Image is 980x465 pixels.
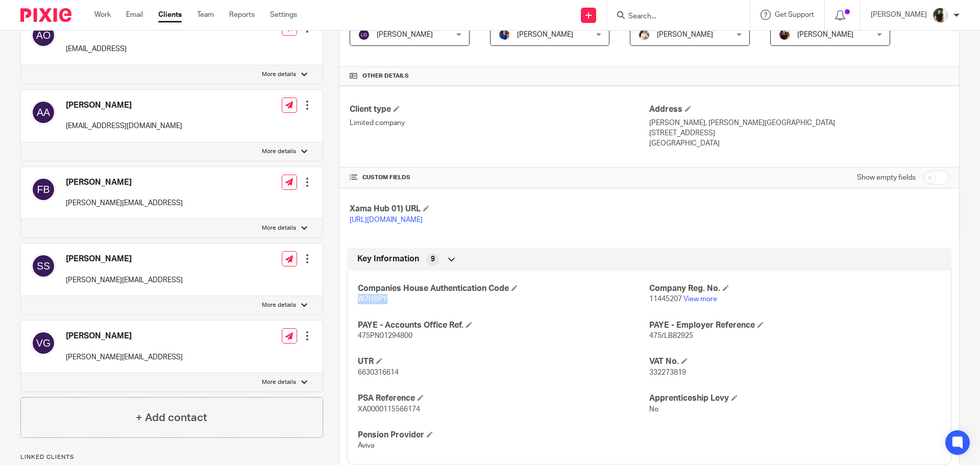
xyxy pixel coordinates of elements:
a: View more [683,296,717,303]
p: Linked clients [20,453,323,461]
img: Kayleigh%20Henson.jpeg [638,29,650,41]
p: More details [262,224,296,232]
p: More details [262,148,296,156]
p: [PERSON_NAME] [871,10,927,20]
p: [GEOGRAPHIC_DATA] [649,138,949,149]
span: Other details [362,72,409,80]
span: [PERSON_NAME] [377,31,433,38]
span: Get Support [775,11,814,18]
input: Search [627,12,719,21]
label: Show empty fields [857,173,916,183]
a: Email [126,10,143,20]
span: [PERSON_NAME] [657,31,713,38]
h4: Companies House Authentication Code [358,283,649,294]
img: svg%3E [31,23,56,47]
h4: PAYE - Employer Reference [649,320,941,331]
span: 332273819 [649,369,686,376]
a: Clients [158,10,182,20]
h4: PSA Reference [358,393,649,404]
span: 9 [431,254,435,264]
img: svg%3E [31,100,56,125]
h4: Client type [350,104,649,115]
img: Nicole.jpeg [498,29,510,41]
span: [PERSON_NAME] [797,31,853,38]
img: svg%3E [31,331,56,355]
p: [STREET_ADDRESS] [649,128,949,138]
p: Limited company [350,118,649,128]
h4: + Add contact [136,410,207,426]
p: [PERSON_NAME], [PERSON_NAME][GEOGRAPHIC_DATA] [649,118,949,128]
h4: UTR [358,356,649,367]
h4: Pension Provider [358,430,649,440]
span: 475PN01294800 [358,332,412,339]
img: Janice%20Tang.jpeg [932,7,948,23]
span: XA0000115566174 [358,406,420,413]
span: W7HBPY [358,296,387,303]
p: More details [262,378,296,386]
img: MaxAcc_Sep21_ElliDeanPhoto_030.jpg [778,29,791,41]
p: [PERSON_NAME][EMAIL_ADDRESS] [66,275,183,285]
span: No [649,406,658,413]
a: Team [197,10,214,20]
h4: CUSTOM FIELDS [350,174,649,182]
h4: Apprenticeship Levy [649,393,941,404]
a: Settings [270,10,297,20]
span: Aviva [358,442,374,449]
h4: Address [649,104,949,115]
h4: [PERSON_NAME] [66,254,183,264]
span: 475/LB82925 [649,332,693,339]
h4: Company Reg. No. [649,283,941,294]
a: Work [94,10,111,20]
span: [PERSON_NAME] [517,31,573,38]
h4: Xama Hub 01) URL [350,204,649,214]
h4: VAT No. [649,356,941,367]
img: Pixie [20,8,71,22]
h4: [PERSON_NAME] [66,331,183,341]
span: 11445207 [649,296,682,303]
a: Reports [229,10,255,20]
h4: [PERSON_NAME] [66,100,182,111]
span: Key Information [357,254,419,264]
p: [EMAIL_ADDRESS][DOMAIN_NAME] [66,121,182,131]
img: svg%3E [31,177,56,202]
p: [PERSON_NAME][EMAIL_ADDRESS] [66,198,183,208]
img: svg%3E [358,29,370,41]
h4: PAYE - Accounts Office Ref. [358,320,649,331]
p: [EMAIL_ADDRESS] [66,44,128,54]
span: 6630316614 [358,369,399,376]
p: [PERSON_NAME][EMAIL_ADDRESS] [66,352,183,362]
p: More details [262,70,296,79]
img: svg%3E [31,254,56,278]
a: [URL][DOMAIN_NAME] [350,216,423,224]
p: More details [262,301,296,309]
h4: [PERSON_NAME] [66,177,183,188]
